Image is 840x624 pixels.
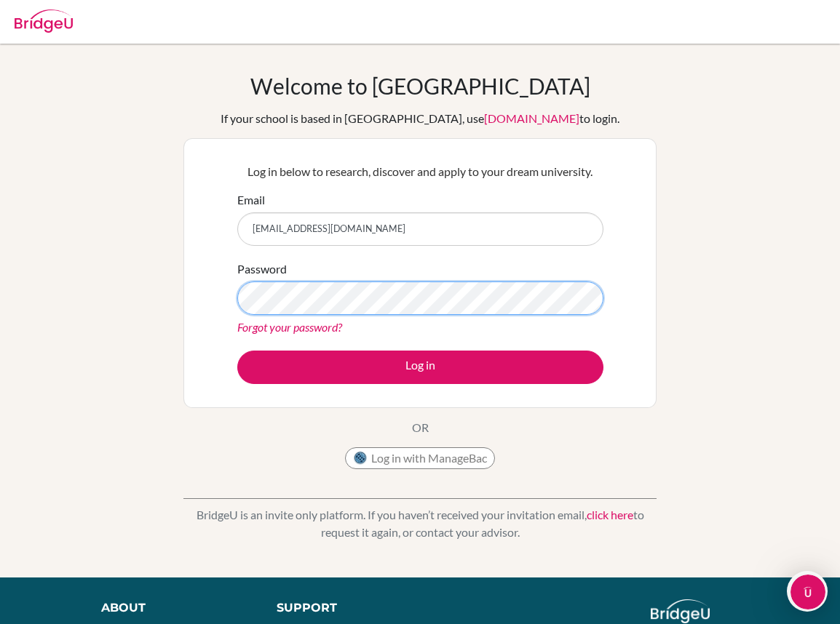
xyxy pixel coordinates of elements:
p: Log in below to research, discover and apply to your dream university. [237,163,603,180]
img: Bridge-U [15,9,73,33]
label: Password [237,260,287,278]
button: Log in with ManageBac [345,447,495,469]
p: OR [412,419,429,436]
iframe: Intercom live chat discovery launcher [787,571,828,612]
a: Forgot your password? [237,320,342,334]
img: logo_white@2x-f4f0deed5e89b7ecb1c2cc34c3e3d731f90f0f143d5ea2071677605dd97b5244.png [651,599,710,623]
div: Support [277,599,406,617]
a: [DOMAIN_NAME] [484,111,579,125]
button: Log in [237,351,603,384]
label: Email [237,191,265,209]
h1: Welcome to [GEOGRAPHIC_DATA] [250,73,590,99]
a: click here [587,508,633,521]
p: BridgeU is an invite only platform. If you haven’t received your invitation email, to request it ... [183,506,657,541]
div: About [101,599,245,617]
iframe: Intercom live chat [791,575,825,609]
div: If your school is based in [GEOGRAPHIC_DATA], use to login. [221,110,619,127]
